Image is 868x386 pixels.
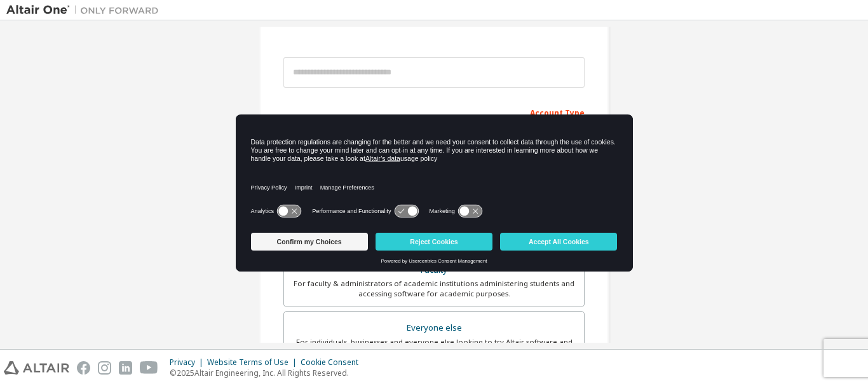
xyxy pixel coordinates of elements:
[140,361,158,375] img: youtube.svg
[4,361,69,375] img: altair_logo.svg
[170,368,366,378] p: © 2025 Altair Engineering, Inc. All Rights Reserved.
[283,102,585,122] div: Account Type
[292,337,576,357] div: For individuals, businesses and everyone else looking to try Altair software and explore our prod...
[119,361,132,375] img: linkedin.svg
[170,357,207,368] div: Privacy
[292,319,576,337] div: Everyone else
[77,361,90,375] img: facebook.svg
[292,279,576,299] div: For faculty & administrators of academic institutions administering students and accessing softwa...
[207,357,301,368] div: Website Terms of Use
[301,357,366,368] div: Cookie Consent
[6,4,165,17] img: Altair One
[98,361,111,375] img: instagram.svg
